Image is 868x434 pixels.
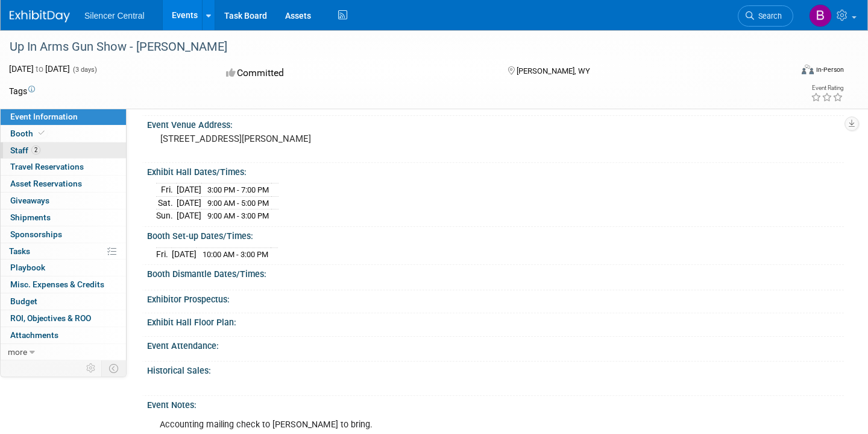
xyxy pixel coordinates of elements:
span: Silencer Central [84,11,145,21]
span: to [34,64,45,74]
div: Event Format [720,63,844,81]
img: Braden Hougaard [809,4,832,27]
a: Budget [1,293,126,310]
span: 9:00 AM - 3:00 PM [207,211,269,220]
td: Tags [9,85,35,97]
span: Budget [10,296,37,306]
div: Booth Dismantle Dates/Times: [147,265,844,280]
span: [PERSON_NAME], WY [517,66,590,75]
span: ROI, Objectives & ROO [10,313,91,323]
div: Committed [222,63,489,84]
span: more [8,347,27,357]
span: Search [754,11,782,21]
td: Fri. [156,183,177,197]
span: Booth [10,129,47,138]
img: ExhibitDay [10,10,70,22]
div: In-Person [816,65,844,74]
span: (3 days) [72,66,97,74]
pre: [STREET_ADDRESS][PERSON_NAME] [160,133,424,144]
td: Sun. [156,209,177,222]
a: Event Information [1,109,126,125]
a: Attachments [1,327,126,343]
a: Sponsorships [1,226,126,243]
span: Tasks [9,246,30,256]
a: Staff2 [1,142,126,159]
td: [DATE] [177,183,201,197]
div: Exhibit Hall Dates/Times: [147,163,844,178]
span: Event Information [10,112,78,121]
a: Giveaways [1,193,126,209]
span: Shipments [10,212,51,222]
td: Fri. [156,247,172,260]
img: Format-Inperson.png [802,65,814,74]
i: Booth reservation complete [39,130,45,136]
td: [DATE] [172,247,197,260]
td: Personalize Event Tab Strip [81,360,102,376]
a: Tasks [1,243,126,260]
span: [DATE] [DATE] [9,64,70,74]
td: Sat. [156,196,177,209]
span: Asset Reservations [10,179,82,188]
a: Playbook [1,260,126,276]
a: Asset Reservations [1,176,126,192]
span: 9:00 AM - 5:00 PM [207,199,269,208]
td: [DATE] [177,196,201,209]
div: Booth Set-up Dates/Times: [147,227,844,242]
a: more [1,344,126,360]
span: Playbook [10,263,45,272]
div: Historical Sales: [147,362,844,377]
span: 2 [31,145,40,155]
div: Event Venue Address: [147,116,844,131]
a: Travel Reservations [1,159,126,175]
a: Misc. Expenses & Credits [1,276,126,293]
div: Exhibitor Prospectus: [147,290,844,305]
span: Staff [10,145,40,155]
a: Booth [1,126,126,142]
div: Event Attendance: [147,337,844,352]
a: ROI, Objectives & ROO [1,310,126,327]
span: Misc. Expenses & Credits [10,279,104,289]
td: Toggle Event Tabs [102,360,127,376]
span: Travel Reservations [10,162,84,171]
td: [DATE] [177,209,201,222]
span: 3:00 PM - 7:00 PM [207,185,269,194]
span: 10:00 AM - 3:00 PM [203,250,268,259]
span: Sponsorships [10,229,62,239]
span: Giveaways [10,196,49,205]
div: Up In Arms Gun Show - [PERSON_NAME] [5,36,773,58]
div: Event Notes: [147,396,844,411]
div: Event Rating [811,85,843,91]
a: Search [738,5,793,27]
span: Attachments [10,330,58,340]
a: Shipments [1,209,126,226]
div: Exhibit Hall Floor Plan: [147,313,844,328]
